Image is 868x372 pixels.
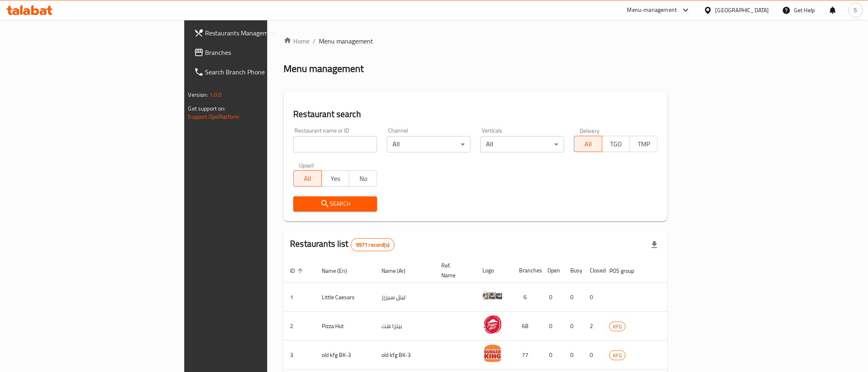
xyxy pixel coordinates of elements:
[574,136,602,152] button: All
[387,136,471,152] div: All
[349,170,377,187] button: No
[382,266,416,276] span: Name (Ar)
[293,196,377,211] button: Search
[583,283,603,312] td: 0
[188,43,329,62] a: Branches
[482,314,503,335] img: Pizza Hut
[290,238,395,251] h2: Restaurants list
[205,67,323,77] span: Search Branch Phone
[315,283,375,312] td: Little Caesars
[480,136,564,152] div: All
[564,312,583,341] td: 0
[188,89,208,100] span: Version:
[610,351,625,360] span: KFG
[513,258,541,283] th: Branches
[583,258,603,283] th: Closed
[188,111,240,122] a: Support.OpsPlatform
[299,162,314,168] label: Upsell
[633,138,654,150] span: TMP
[580,128,600,133] label: Delivery
[284,36,667,46] nav: breadcrumb
[482,285,503,306] img: Little Caesars
[541,283,564,312] td: 0
[630,136,658,152] button: TMP
[627,5,677,15] div: Menu-management
[476,258,513,283] th: Logo
[315,341,375,370] td: old kfg BK-3
[541,258,564,283] th: Open
[583,312,603,341] td: 2
[513,341,541,370] td: 77
[315,312,375,341] td: Pizza Hut
[188,103,226,114] span: Get support on:
[209,89,222,100] span: 1.0.0
[293,170,321,187] button: All
[564,341,583,370] td: 0
[325,173,346,185] span: Yes
[541,312,564,341] td: 0
[205,28,323,38] span: Restaurants Management
[300,199,371,209] span: Search
[715,6,769,15] div: [GEOGRAPHIC_DATA]
[541,341,564,370] td: 0
[578,138,599,150] span: All
[583,341,603,370] td: 0
[188,23,329,43] a: Restaurants Management
[513,312,541,341] td: 68
[513,283,541,312] td: 6
[297,173,318,185] span: All
[606,138,627,150] span: TGO
[645,235,664,255] div: Export file
[602,136,630,152] button: TGO
[854,6,857,15] span: S
[564,258,583,283] th: Busy
[319,36,373,46] span: Menu management
[441,261,466,280] span: Ref. Name
[188,62,329,82] a: Search Branch Phone
[610,322,625,331] span: KFG
[375,283,435,312] td: ليتل سيزرز
[482,343,503,363] img: old kfg BK-3
[293,108,658,120] h2: Restaurant search
[375,341,435,370] td: old kfg BK-3
[351,241,394,249] span: 9971 record(s)
[322,266,358,276] span: Name (En)
[564,283,583,312] td: 0
[293,136,377,152] input: Search for restaurant name or ID..
[290,266,305,276] span: ID
[609,266,645,276] span: POS group
[205,48,323,57] span: Branches
[375,312,435,341] td: بيتزا هت
[321,170,349,187] button: Yes
[351,238,395,251] div: Total records count
[353,173,374,185] span: No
